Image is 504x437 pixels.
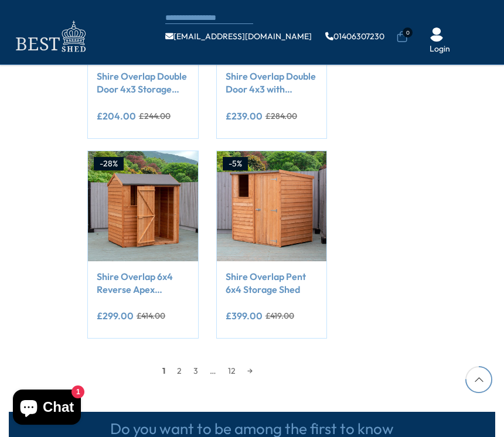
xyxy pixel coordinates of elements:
[265,112,297,120] del: £284.00
[222,362,241,380] a: 12
[430,43,450,55] a: Login
[226,311,263,320] ins: £399.00
[325,32,384,40] a: 01406307230
[241,362,258,380] a: →
[188,362,204,380] a: 3
[97,70,189,96] a: Shire Overlap Double Door 4x3 Storage Shed
[226,70,318,96] a: Shire Overlap Double Door 4x3 with Shelves Storage Shed
[265,312,294,320] del: £419.00
[97,311,134,320] ins: £299.00
[94,157,124,171] div: -28%
[156,362,171,380] span: 1
[97,111,136,121] ins: £204.00
[165,32,312,40] a: [EMAIL_ADDRESS][DOMAIN_NAME]
[171,362,188,380] a: 2
[223,157,248,171] div: -5%
[137,312,165,320] del: £414.00
[9,18,91,56] img: logo
[97,270,189,296] a: Shire Overlap 6x4 Reverse Apex Storage Shed
[226,111,263,121] ins: £239.00
[139,112,171,120] del: £244.00
[88,151,198,261] img: Shire Overlap 6x4 Reverse Apex Storage Shed - Best Shed
[396,31,408,43] a: 0
[217,151,327,261] img: Shire Overlap Pent 6x4 Storage Shed - Best Shed
[430,28,444,42] img: User Icon
[403,28,413,37] span: 0
[226,270,318,296] a: Shire Overlap Pent 6x4 Storage Shed
[204,362,222,380] span: …
[9,390,84,428] inbox-online-store-chat: Shopify online store chat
